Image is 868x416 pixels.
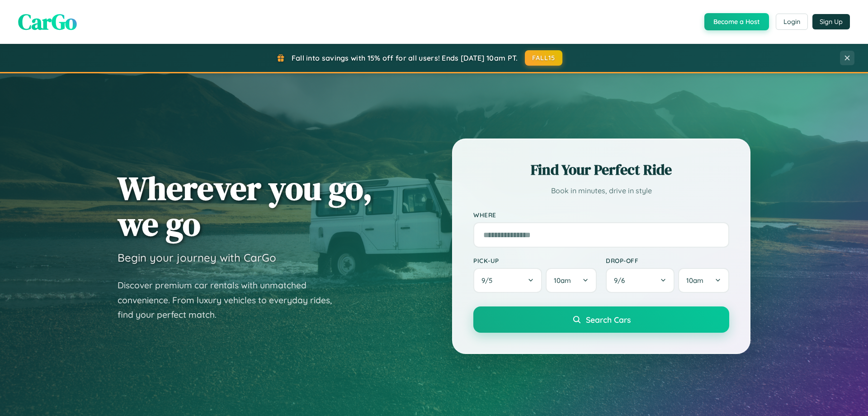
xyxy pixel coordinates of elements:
[704,13,769,30] button: Become a Host
[776,14,808,30] button: Login
[812,14,850,29] button: Sign Up
[473,211,729,219] label: Where
[606,268,675,293] button: 9/6
[118,251,276,264] h3: Begin your journey with CarGo
[614,276,629,285] span: 9 / 6
[118,170,373,242] h1: Wherever you go, we go
[686,276,703,285] span: 10am
[18,7,77,37] span: CarGo
[473,306,729,333] button: Search Cars
[606,257,729,264] label: Drop-off
[473,257,597,264] label: Pick-up
[481,276,497,285] span: 9 / 5
[473,184,729,197] p: Book in minutes, drive in style
[473,160,729,180] h2: Find Your Perfect Ride
[546,268,597,293] button: 10am
[586,315,631,325] span: Search Cars
[118,278,344,322] p: Discover premium car rentals with unmatched convenience. From luxury vehicles to everyday rides, ...
[554,276,571,285] span: 10am
[473,268,542,293] button: 9/5
[678,268,729,293] button: 10am
[525,50,563,66] button: FALL15
[292,53,518,62] span: Fall into savings with 15% off for all users! Ends [DATE] 10am PT.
